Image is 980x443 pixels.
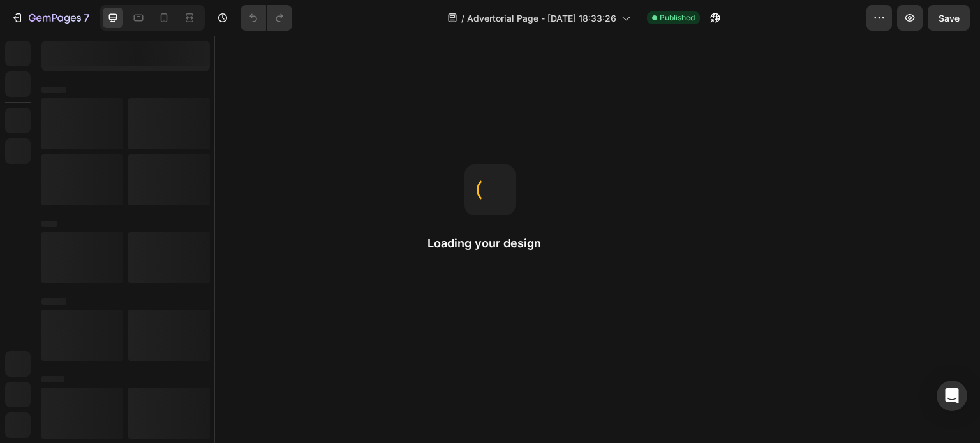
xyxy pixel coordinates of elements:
[467,11,616,25] span: Advertorial Page - [DATE] 18:33:26
[5,5,95,31] button: 7
[660,12,695,24] span: Published
[461,11,464,25] span: /
[84,10,89,25] p: 7
[427,236,553,251] h2: Loading your design
[937,381,967,411] div: Open Intercom Messenger
[928,5,970,31] button: Save
[241,5,292,31] div: Undo/Redo
[939,13,960,24] span: Save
